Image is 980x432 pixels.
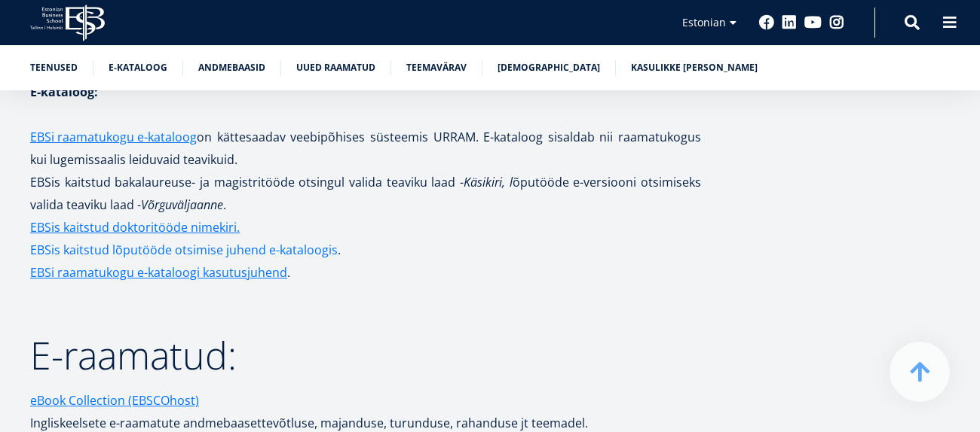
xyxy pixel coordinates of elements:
[631,60,758,75] a: Kasulikke [PERSON_NAME]
[782,15,797,30] a: Linkedin
[30,216,240,239] a: EBSis kaitstud doktoritööde nimekiri.
[804,15,822,30] a: Youtube
[30,126,701,284] p: on kättesaadav veebipõhises süsteemis URRAM. E-kataloog sisaldab nii raamatukogus kui lugemissaal...
[759,15,774,30] a: Facebook
[109,60,167,75] a: E-kataloog
[498,60,600,75] a: [DEMOGRAPHIC_DATA]
[829,15,844,30] a: Instagram
[30,261,287,284] a: EBSi raamatukogu e-kataloogi kasutusjuhend
[30,389,199,412] a: eBook Collection (EBSCOhost)
[296,60,375,75] a: Uued raamatud
[141,196,223,213] em: Võrguväljaanne
[30,239,338,261] a: EBSis kaitstud lõputööde otsimise juhend e-kataloogis
[30,84,98,100] strong: E-kataloog:
[464,174,513,190] em: Käsikiri, l
[30,336,701,374] h2: E-raamatud:
[30,60,78,75] a: Teenused
[198,60,265,75] a: Andmebaasid
[30,126,197,148] a: EBSi raamatukogu e-kataloog
[406,60,467,75] a: Teemavärav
